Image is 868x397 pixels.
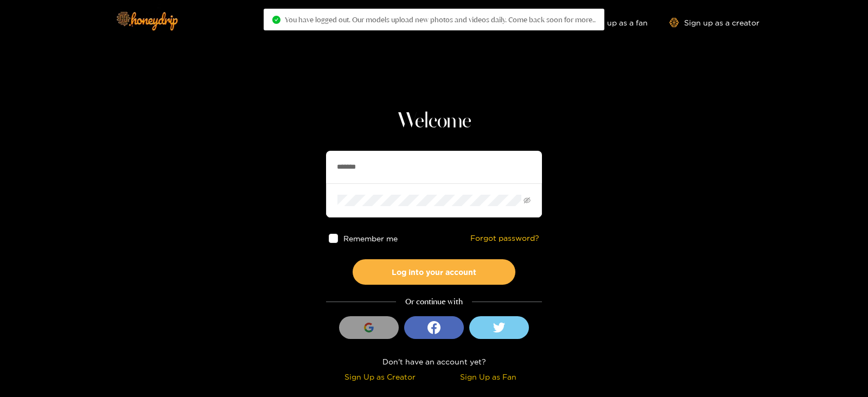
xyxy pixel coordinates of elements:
div: Don't have an account yet? [326,355,542,368]
a: Sign up as a creator [669,18,759,27]
span: You have logged out. Our models upload new photos and videos daily. Come back soon for more.. [285,15,596,24]
div: Sign Up as Creator [329,370,431,383]
span: Remember me [343,234,398,242]
div: Sign Up as Fan [437,370,539,383]
a: Sign up as a fan [573,18,648,27]
span: check-circle [272,16,280,24]
div: Or continue with [326,296,542,308]
a: Forgot password? [470,234,539,243]
h1: Welcome [326,108,542,135]
button: Log into your account [353,259,515,285]
span: eye-invisible [524,197,531,204]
